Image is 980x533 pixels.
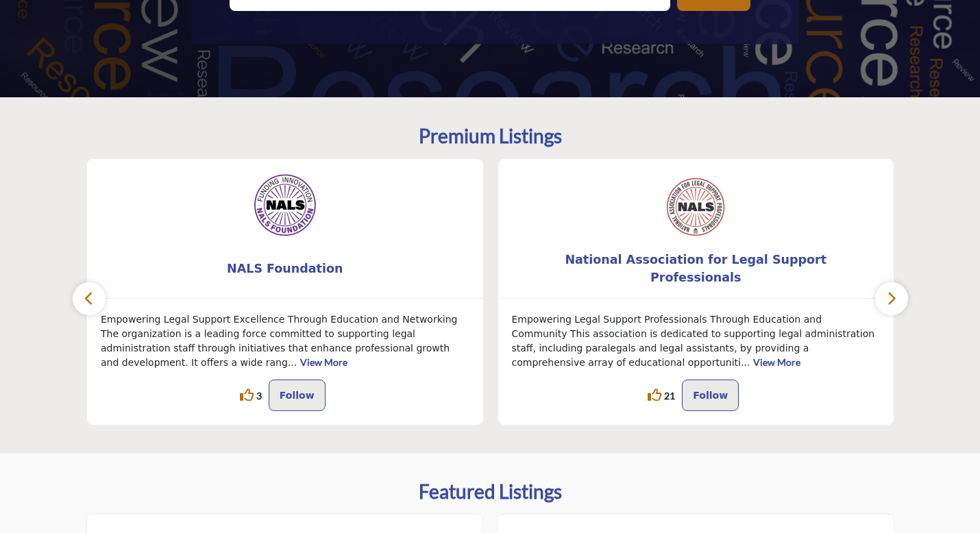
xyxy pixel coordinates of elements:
h2: Featured Listings [419,480,562,504]
b: NALS Foundation [108,251,463,287]
span: ... [741,357,750,368]
p: Follow [693,387,728,404]
img: NALS Foundation [251,173,319,241]
b: National Association for Legal Support Professionals [519,251,874,287]
a: NALS Foundation [87,251,483,287]
p: Empowering Legal Support Professionals Through Education and Community This association is dedica... [512,312,881,370]
span: 3 [256,388,262,403]
a: National Association for Legal Support Professionals [498,251,894,287]
h2: Premium Listings [419,125,562,148]
span: 21 [664,388,675,403]
a: View More [300,356,347,368]
a: View More [753,356,800,368]
button: Follow [682,380,739,411]
button: Follow [269,380,326,411]
img: National Association for Legal Support Professionals [661,173,730,241]
p: Follow [280,387,315,404]
span: ... [288,357,297,368]
span: NALS Foundation [108,260,463,277]
p: Empowering Legal Support Excellence Through Education and Networking The organization is a leadin... [101,312,469,370]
